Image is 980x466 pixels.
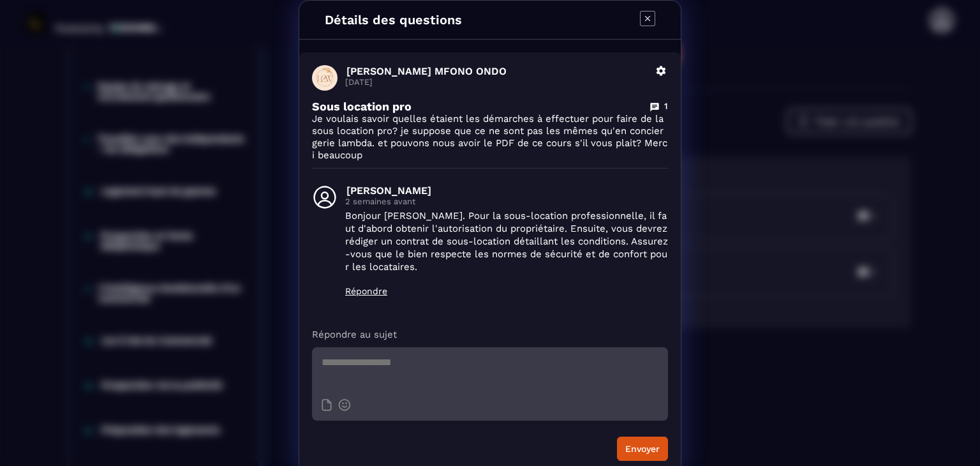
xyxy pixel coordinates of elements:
[312,328,668,341] p: Répondre au sujet
[345,197,668,206] p: 2 semaines avant
[346,65,648,77] p: [PERSON_NAME] MFONO ONDO
[664,100,668,112] p: 1
[312,113,668,162] p: Je voulais savoir quelles étaient les démarches à effectuer pour faire de la sous location pro? j...
[345,77,648,87] p: [DATE]
[345,209,668,273] p: Bonjour [PERSON_NAME]. Pour la sous-location professionnelle, il faut d'abord obtenir l'autorisat...
[312,100,412,113] p: Sous location pro
[325,12,462,27] h4: Détails des questions
[617,437,668,461] button: Envoyer
[346,184,668,197] p: [PERSON_NAME]
[345,286,668,296] p: Répondre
